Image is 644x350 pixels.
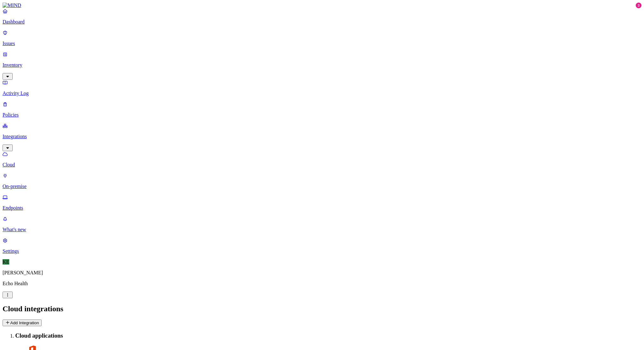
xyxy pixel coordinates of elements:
[3,281,641,286] p: Echo Health
[3,227,641,232] p: What's new
[3,184,641,189] p: On-premise
[3,112,641,118] p: Policies
[3,3,21,8] img: MIND
[3,30,641,46] a: Issues
[3,101,641,118] a: Policies
[15,332,641,339] h3: Cloud applications
[3,8,641,25] a: Dashboard
[3,173,641,189] a: On-premise
[3,259,9,265] span: KE
[3,194,641,211] a: Endpoints
[3,3,641,8] a: MIND
[3,151,641,168] a: Cloud
[3,91,641,96] p: Activity Log
[3,51,641,79] a: Inventory
[3,320,42,326] button: Add Integration
[3,248,641,254] p: Settings
[3,62,641,68] p: Inventory
[3,19,641,25] p: Dashboard
[636,3,641,8] div: 3
[3,41,641,46] p: Issues
[3,216,641,232] a: What's new
[3,205,641,211] p: Endpoints
[3,134,641,139] p: Integrations
[3,305,641,313] h2: Cloud integrations
[3,162,641,168] p: Cloud
[3,238,641,254] a: Settings
[3,270,641,276] p: [PERSON_NAME]
[3,123,641,150] a: Integrations
[3,80,641,96] a: Activity Log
